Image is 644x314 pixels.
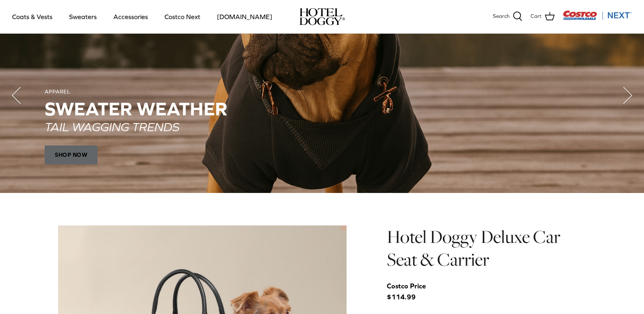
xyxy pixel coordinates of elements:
[5,3,60,30] a: Coats & Vests
[45,89,599,95] div: APPAREL
[45,145,98,165] span: SHOP NOW
[563,10,632,20] img: Costco Next
[493,12,510,21] span: Search
[210,3,280,30] a: [DOMAIN_NAME]
[299,8,345,25] img: hoteldoggycom
[563,15,632,22] a: Visit Costco Next
[531,11,555,22] a: Cart
[106,3,155,30] a: Accessories
[493,11,523,22] a: Search
[62,3,104,30] a: Sweaters
[611,79,644,112] button: Next
[45,119,179,133] em: TAIL WAGGING TRENDS
[387,281,426,292] div: Costco Price
[387,225,586,271] h1: Hotel Doggy Deluxe Car Seat & Carrier
[157,3,208,30] a: Costco Next
[387,281,434,303] span: $114.99
[45,99,599,119] h2: SWEATER WEATHER
[299,8,345,25] a: hoteldoggy.com hoteldoggycom
[531,12,542,21] span: Cart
